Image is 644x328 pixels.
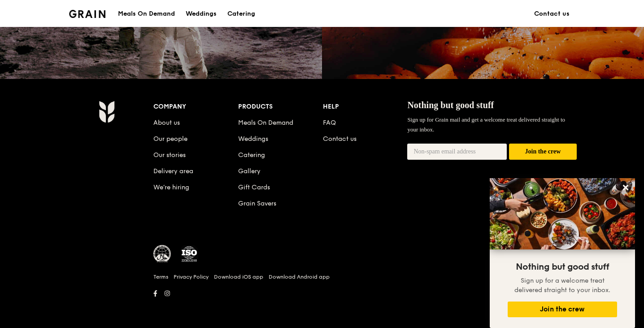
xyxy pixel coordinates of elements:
a: Grain Savers [238,200,276,207]
button: Close [618,180,633,195]
img: Grain [69,10,105,18]
a: We’re hiring [153,184,189,191]
a: Our stories [153,151,186,159]
a: FAQ [323,119,336,127]
button: Join the crew [508,302,617,317]
a: Our people [153,135,187,143]
div: Weddings [186,0,217,27]
img: ISO Certified [180,245,198,263]
a: Privacy Policy [174,273,209,280]
img: MUIS Halal Certified [153,245,171,263]
a: Contact us [529,0,575,27]
div: Help [323,101,408,113]
a: Contact us [323,135,357,143]
a: Download iOS app [214,273,263,280]
a: About us [153,119,180,127]
span: Sign up for a welcome treat delivered straight to your inbox. [514,277,610,294]
span: Nothing but good stuff [407,100,494,110]
a: Weddings [238,135,268,143]
a: Gift Cards [238,184,270,191]
a: Download Android app [269,273,330,280]
img: Grain [99,101,114,123]
span: Sign up for Grain mail and get a welcome treat delivered straight to your inbox. [407,116,565,133]
div: Meals On Demand [118,0,175,27]
a: Gallery [238,167,261,175]
a: Delivery area [153,167,193,175]
a: Catering [238,151,265,159]
input: Non-spam email address [407,144,507,160]
img: DSC07876-Edit02-Large.jpeg [490,178,635,249]
a: Catering [222,0,261,27]
button: Join the crew [509,144,577,160]
span: Nothing but good stuff [516,262,609,272]
a: Terms [153,273,168,280]
div: Products [238,101,323,113]
div: Catering [227,0,255,27]
a: Weddings [180,0,222,27]
h6: Revision [64,300,580,307]
a: Meals On Demand [238,119,293,127]
div: Company [153,101,238,113]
